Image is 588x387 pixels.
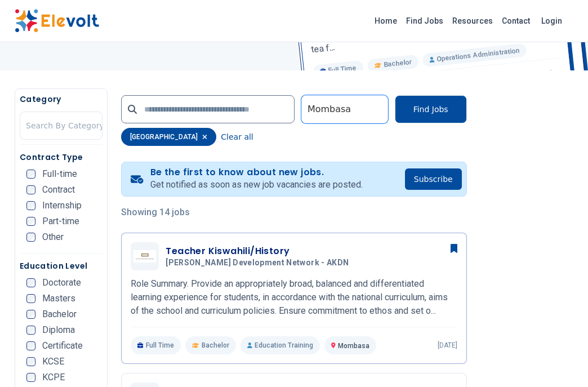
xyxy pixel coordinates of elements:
button: Find Jobs [395,95,467,123]
input: Diploma [26,326,35,335]
span: Diploma [42,326,75,335]
h5: Contract Type [20,152,103,163]
input: Certificate [26,341,35,350]
span: [PERSON_NAME] Development Network - AKDN [166,258,349,268]
span: Internship [42,201,82,210]
input: Full-time [26,170,35,179]
span: Doctorate [42,278,81,287]
p: Education Training [240,336,320,354]
input: Bachelor [26,310,35,319]
span: Bachelor [42,310,77,319]
input: Part-time [26,217,35,226]
span: Part-time [42,217,79,226]
a: Find Jobs [402,12,448,30]
button: Subscribe [405,168,462,190]
p: Get notified as soon as new job vacancies are posted. [150,178,363,192]
p: Showing 14 jobs [121,206,466,219]
button: Clear all [221,128,253,146]
a: Home [370,12,402,30]
a: Resources [448,12,497,30]
h5: Category [20,94,103,105]
h5: Education Level [20,260,103,272]
input: KCPE [26,373,35,382]
p: Full Time [131,336,181,354]
a: Login [534,10,569,32]
input: Internship [26,201,35,210]
img: Aga Khan Development Network - AKDN [133,250,156,263]
input: Other [26,233,35,242]
input: KCSE [26,357,35,366]
p: [DATE] [438,341,457,350]
span: Full-time [42,170,77,179]
span: KCPE [42,373,65,382]
span: Certificate [42,341,83,350]
input: Contract [26,185,35,194]
img: Elevolt [15,9,99,33]
a: Aga Khan Development Network - AKDNTeacher Kiswahili/History[PERSON_NAME] Development Network - A... [131,242,457,354]
input: Masters [26,294,35,303]
input: Doctorate [26,278,35,287]
span: KCSE [42,357,64,366]
span: Contract [42,185,75,194]
span: Mombasa [338,342,369,350]
iframe: Chat Widget [532,333,588,387]
a: Contact [497,12,534,30]
span: Masters [42,294,75,303]
span: Other [42,233,64,242]
p: Role Summary. Provide an appropriately broad, balanced and differentiated learning experience for... [131,277,457,318]
h4: Be the first to know about new jobs. [150,167,363,178]
span: Bachelor [202,341,229,350]
h3: Teacher Kiswahili/History [166,244,353,258]
div: [GEOGRAPHIC_DATA] [121,128,216,146]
